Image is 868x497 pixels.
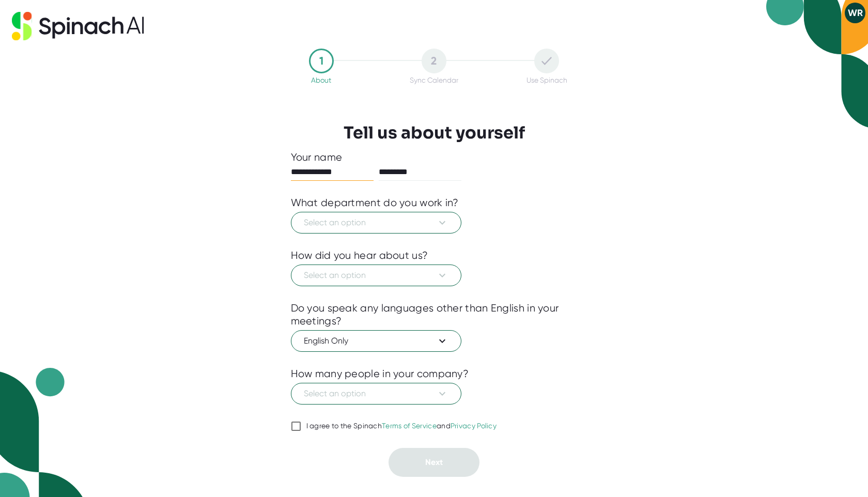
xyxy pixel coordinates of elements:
button: Select an option [291,265,461,286]
button: Select an option [291,383,461,405]
h3: Tell us about yourself [344,123,525,143]
div: Use Spinach [526,76,567,84]
div: Your name [291,151,578,164]
span: Select an option [304,216,448,229]
span: Next [425,457,443,467]
button: Select an option [291,212,461,234]
div: 1 [309,49,334,73]
div: How many people in your company? [291,367,469,380]
span: Select an option [304,387,448,400]
button: English Only [291,330,461,352]
div: About [311,76,331,84]
div: Sync Calendar [410,76,458,84]
div: 2 [422,49,446,73]
a: Terms of Service [382,422,437,430]
button: WR [845,3,865,23]
span: English Only [304,335,448,347]
div: How did you hear about us? [291,249,428,262]
span: Select an option [304,269,448,282]
div: I agree to the Spinach and [306,422,497,431]
div: Do you speak any languages other than English in your meetings? [291,302,578,328]
div: What department do you work in? [291,196,459,209]
a: Privacy Policy [451,422,497,430]
button: Next [389,448,479,477]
